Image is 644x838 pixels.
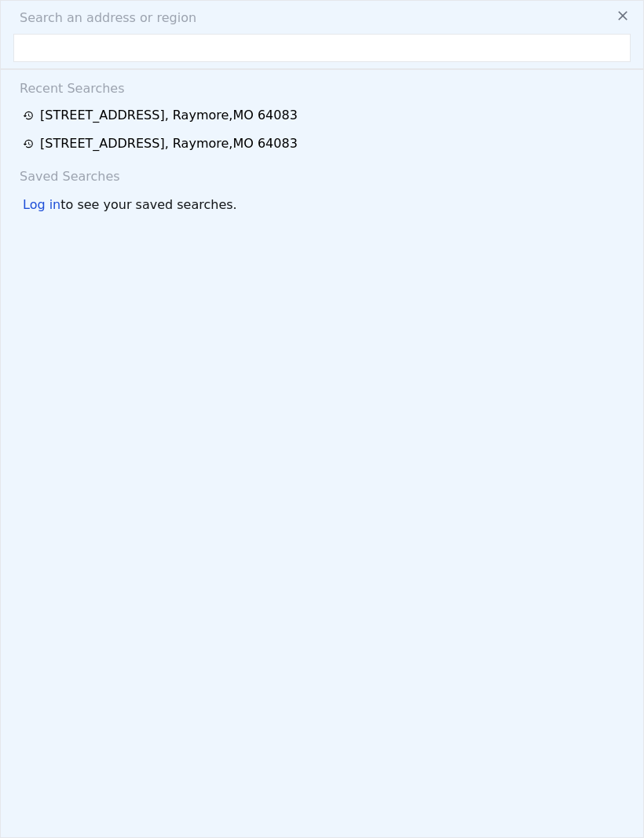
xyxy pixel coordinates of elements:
a: [STREET_ADDRESS], Raymore,MO 64083 [23,134,626,153]
div: [STREET_ADDRESS] , Raymore , MO 64083 [40,134,298,153]
div: Saved Searches [13,158,631,189]
div: [STREET_ADDRESS] , Raymore , MO 64083 [40,106,298,125]
div: Log in [23,196,60,214]
a: [STREET_ADDRESS], Raymore,MO 64083 [23,106,626,125]
div: Recent Searches [13,70,631,101]
span: Search an address or region [7,9,196,27]
span: to see your saved searches. [60,196,236,214]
